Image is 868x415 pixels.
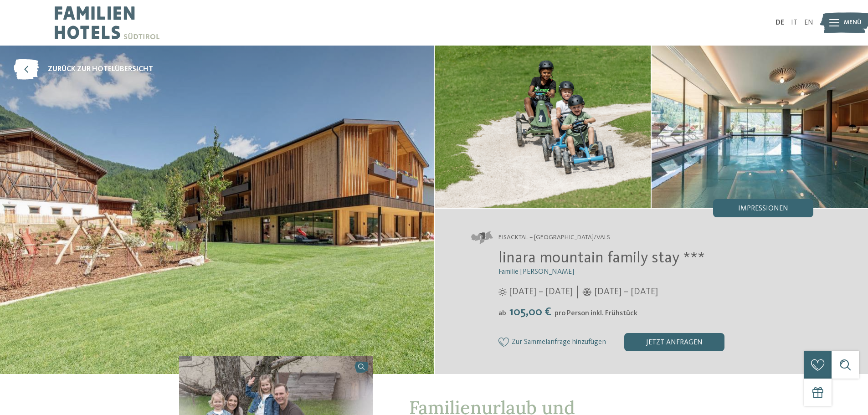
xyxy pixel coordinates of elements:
[776,19,784,26] a: DE
[512,338,606,347] span: Zur Sammelanfrage hinzufügen
[498,268,574,276] span: Familie [PERSON_NAME]
[582,288,592,296] i: Öffnungszeiten im Winter
[498,310,506,317] span: ab
[738,205,788,212] span: Impressionen
[48,64,153,74] span: zurück zur Hotelübersicht
[498,250,705,266] span: linara mountain family stay ***
[804,19,813,26] a: EN
[509,286,573,298] span: [DATE] – [DATE]
[498,233,610,242] span: Eisacktal – [GEOGRAPHIC_DATA]/Vals
[844,18,862,27] span: Menü
[555,310,637,317] span: pro Person inkl. Frühstück
[498,288,507,296] i: Öffnungszeiten im Sommer
[507,306,554,318] span: 105,00 €
[435,46,651,208] img: Der Ort für Little Nature Ranger in Vals
[14,59,153,80] a: zurück zur Hotelübersicht
[791,19,797,26] a: IT
[624,333,724,351] div: jetzt anfragen
[652,46,868,208] img: Der Ort für Little Nature Ranger in Vals
[594,286,658,298] span: [DATE] – [DATE]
